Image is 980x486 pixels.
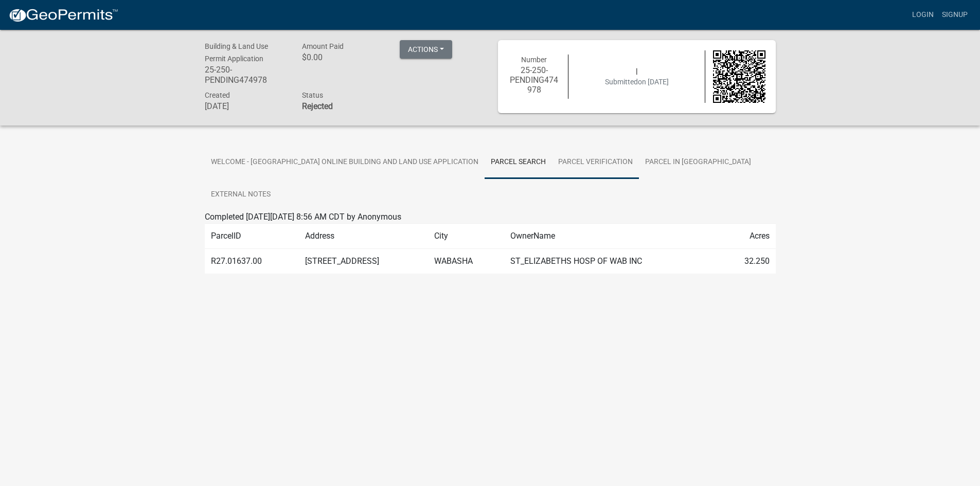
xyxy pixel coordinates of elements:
[639,146,757,179] a: Parcel in [GEOGRAPHIC_DATA]
[428,248,504,274] td: WABASHA
[205,65,287,84] h6: 25-250-PENDING474978
[205,223,299,248] td: ParcelID
[504,223,719,248] td: OwnerName
[636,67,637,75] span: |
[521,56,547,64] span: Number
[302,52,384,62] h6: $0.00
[205,101,287,111] h6: [DATE]
[719,248,775,274] td: 32.250
[302,91,323,99] span: Status
[205,91,230,99] span: Created
[302,101,333,111] strong: Rejected
[508,65,561,95] h6: 25-250-PENDING474978
[205,42,268,63] span: Building & Land Use Permit Application
[205,212,401,222] span: Completed [DATE][DATE] 8:56 AM CDT by Anonymous
[299,248,428,274] td: [STREET_ADDRESS]
[485,146,552,179] a: Parcel search
[205,178,277,211] a: External Notes
[552,146,639,179] a: Parcel Verification
[205,248,299,274] td: R27.01637.00
[719,223,775,248] td: Acres
[938,5,972,25] a: Signup
[713,50,765,103] img: QR code
[400,40,452,59] button: Actions
[908,5,938,25] a: Login
[205,146,485,179] a: Welcome - [GEOGRAPHIC_DATA] Online Building and Land Use Application
[605,78,669,86] span: Submitted on [DATE]
[299,223,428,248] td: Address
[428,223,504,248] td: City
[302,42,344,50] span: Amount Paid
[504,248,719,274] td: ST_ELIZABETHS HOSP OF WAB INC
